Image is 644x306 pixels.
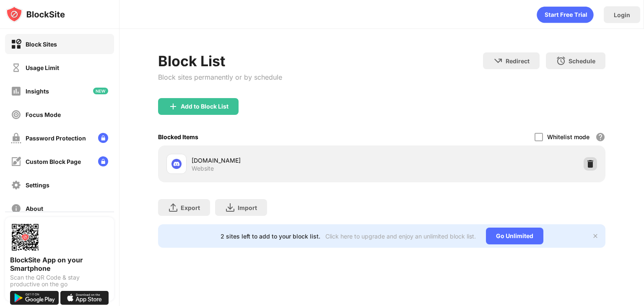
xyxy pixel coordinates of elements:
img: focus-off.svg [11,109,21,120]
img: insights-off.svg [11,86,21,96]
div: Login [614,11,630,18]
div: Import [238,204,257,211]
img: x-button.svg [592,233,599,239]
div: Scan the QR Code & stay productive on the go [10,274,109,288]
img: password-protection-off.svg [11,133,21,143]
div: Website [192,165,214,172]
div: animation [537,6,594,23]
img: lock-menu.svg [98,133,108,143]
img: new-icon.svg [93,88,108,94]
div: About [26,205,43,212]
img: block-on.svg [11,39,21,49]
img: lock-menu.svg [98,156,108,166]
img: get-it-on-google-play.svg [10,291,59,305]
div: Export [181,204,200,211]
img: about-off.svg [11,203,21,214]
div: Schedule [569,57,595,65]
div: Blocked Items [158,133,198,140]
div: Redirect [506,57,530,65]
div: [DOMAIN_NAME] [192,156,382,165]
img: options-page-qr-code.png [10,222,40,252]
div: 2 sites left to add to your block list. [221,233,320,240]
div: Settings [26,182,49,189]
div: Block sites permanently or by schedule [158,73,282,81]
img: settings-off.svg [11,180,21,190]
div: Focus Mode [26,111,61,118]
div: Click here to upgrade and enjoy an unlimited block list. [325,233,476,240]
div: Whitelist mode [547,133,589,140]
div: Block Sites [26,41,57,48]
div: BlockSite App on your Smartphone [10,256,109,272]
img: download-on-the-app-store.svg [60,291,109,305]
div: Add to Block List [181,103,229,110]
div: Custom Block Page [26,158,81,165]
div: Block List [158,52,282,70]
div: Go Unlimited [486,228,543,244]
img: logo-blocksite.svg [6,6,65,23]
img: favicons [171,159,182,169]
img: time-usage-off.svg [11,62,21,73]
div: Usage Limit [26,64,59,71]
div: Insights [26,88,49,95]
img: customize-block-page-off.svg [11,156,21,167]
div: Password Protection [26,135,86,142]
